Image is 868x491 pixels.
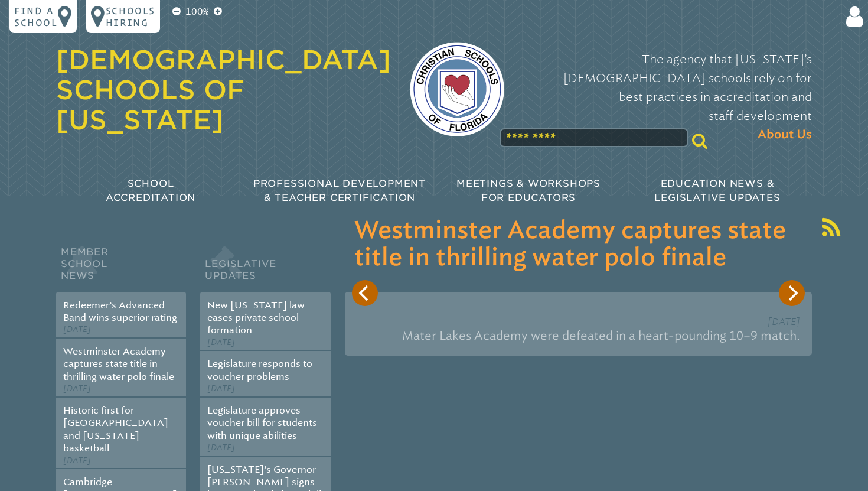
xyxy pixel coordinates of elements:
[63,324,91,334] span: [DATE]
[768,316,800,327] span: [DATE]
[183,5,211,19] p: 100%
[779,280,805,306] button: Next
[106,5,155,28] p: Schools Hiring
[63,300,177,323] a: Redeemer’s Advanced Band wins superior rating
[56,243,186,292] h2: Member School News
[207,358,312,382] a: Legislature responds to voucher problems
[200,243,330,292] h2: Legislative Updates
[207,337,235,347] span: [DATE]
[63,456,91,466] span: [DATE]
[207,443,235,453] span: [DATE]
[354,217,802,272] h3: Westminster Academy captures state title in thrilling water polo finale
[14,5,58,28] p: Find a school
[207,300,305,336] a: New [US_STATE] law eases private school formation
[523,50,812,144] p: The agency that [US_STATE]’s [DEMOGRAPHIC_DATA] schools rely on for best practices in accreditati...
[207,405,317,441] a: Legislature approves voucher bill for students with unique abilities
[63,383,91,394] span: [DATE]
[253,178,426,203] span: Professional Development & Teacher Certification
[410,42,504,136] img: csf-logo-web-colors.png
[758,125,812,144] span: About Us
[654,178,780,203] span: Education News & Legislative Updates
[357,323,800,349] p: Mater Lakes Academy were defeated in a heart-pounding 10–9 match.
[352,280,378,306] button: Previous
[106,178,195,203] span: School Accreditation
[63,405,168,454] a: Historic first for [GEOGRAPHIC_DATA] and [US_STATE] basketball
[56,44,391,135] a: [DEMOGRAPHIC_DATA] Schools of [US_STATE]
[207,383,235,394] span: [DATE]
[456,178,601,203] span: Meetings & Workshops for Educators
[63,346,174,382] a: Westminster Academy captures state title in thrilling water polo finale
